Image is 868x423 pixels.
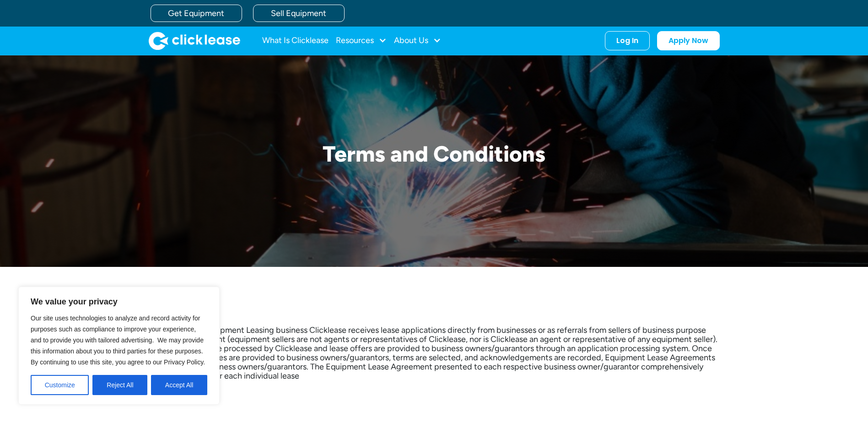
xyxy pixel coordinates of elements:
[31,296,207,307] p: We value your privacy
[336,32,387,50] div: Resources
[149,32,240,50] img: Clicklease logo
[394,32,441,50] div: About Us
[657,31,720,50] a: Apply Now
[149,32,240,50] a: home
[262,32,329,50] a: What Is Clicklease
[18,287,220,405] div: We value your privacy
[31,375,89,395] button: Customize
[616,36,638,45] div: Log In
[151,5,242,22] a: Get Equipment
[323,142,545,166] h1: Terms and Conditions
[151,375,207,395] button: Accept All
[253,5,345,22] a: Sell Equipment
[92,375,147,395] button: Reject All
[31,315,205,366] span: Our site uses technologies to analyze and record activity for purposes such as compliance to impr...
[141,325,727,380] p: As a Commercial Equipment Leasing business Clicklease receives lease applications directly from b...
